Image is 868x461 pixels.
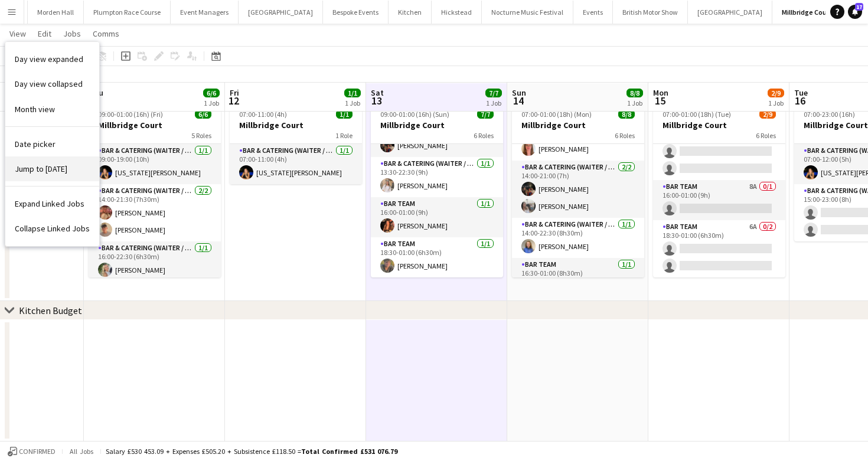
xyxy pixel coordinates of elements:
span: View [9,28,26,39]
a: Expand Linked Jobs [5,191,99,216]
h3: Millbridge Court [512,120,644,130]
span: 2/9 [768,89,784,97]
app-job-card: 07:00-01:00 (18h) (Tue)2/9Millbridge Court6 Roles Bar & Catering (Waiter / waitress)11A0/216:00-2... [653,103,785,277]
h3: Millbridge Court [371,120,503,130]
a: Collapse Linked Jobs [5,216,99,241]
h3: Millbridge Court [89,120,221,130]
span: 17 [855,3,863,11]
app-card-role: Bar & Catering (Waiter / waitress)1/109:00-19:00 (10h)[US_STATE][PERSON_NAME] [89,144,221,184]
app-job-card: 09:00-01:00 (16h) (Fri)6/6Millbridge Court5 RolesBar & Catering (Waiter / waitress)1/109:00-19:00... [89,103,221,277]
span: Collapse Linked Jobs [15,223,90,234]
span: 6/6 [203,89,220,97]
app-card-role: Bar & Catering (Waiter / waitress)1/107:00-11:00 (4h)[US_STATE][PERSON_NAME] [230,144,362,184]
button: Millbridge Court [772,1,843,24]
app-card-role: Bar & Catering (Waiter / waitress)2/214:00-21:30 (7h30m)[PERSON_NAME][PERSON_NAME] [89,184,221,241]
div: 1 Job [486,99,501,107]
a: 17 [848,5,862,19]
span: 16 [792,94,808,107]
span: Day view expanded [15,54,83,64]
span: 09:00-01:00 (16h) (Fri) [98,110,163,119]
app-job-card: 07:00-01:00 (18h) (Mon)8/8Millbridge Court6 Roles[US_STATE][PERSON_NAME]Bar & Catering (Waiter / ... [512,103,644,277]
div: 1 Job [345,99,360,107]
span: 15 [651,94,668,107]
a: Edit [33,26,56,41]
button: Events [573,1,613,24]
span: Jobs [63,28,81,39]
span: Total Confirmed £531 076.79 [301,447,397,456]
app-card-role: Bar Team1/118:30-01:00 (6h30m)[PERSON_NAME] [371,237,503,277]
span: 1/1 [344,89,361,97]
span: Comms [93,28,119,39]
span: Tue [794,87,808,98]
button: Kitchen [389,1,432,24]
a: Comms [88,26,124,41]
span: 07:00-01:00 (18h) (Tue) [663,110,731,119]
h3: Millbridge Court [653,120,785,130]
a: Day view expanded [5,47,99,71]
button: Morden Hall [28,1,84,24]
span: 1 Role [335,131,353,140]
span: 8/8 [618,110,635,119]
span: 6/6 [195,110,211,119]
span: 07:00-11:00 (4h) [239,110,287,119]
app-job-card: 07:00-11:00 (4h)1/1Millbridge Court1 RoleBar & Catering (Waiter / waitress)1/107:00-11:00 (4h)[US... [230,103,362,184]
app-card-role: Bar Team1/116:30-01:00 (8h30m) [512,258,644,298]
span: 07:00-01:00 (18h) (Mon) [521,110,592,119]
span: Sun [512,87,526,98]
a: Month view [5,97,99,122]
a: Day view collapsed [5,71,99,96]
span: Month view [15,104,55,115]
div: Salary £530 453.09 + Expenses £505.20 + Subsistence £118.50 = [106,447,397,456]
app-card-role: Bar Team8A0/116:00-01:00 (9h) [653,180,785,220]
a: View [5,26,31,41]
app-card-role: Bar Team1/116:00-01:00 (9h)[PERSON_NAME] [371,197,503,237]
span: 2/9 [759,110,776,119]
span: Sat [371,87,384,98]
div: 1 Job [768,99,784,107]
button: [GEOGRAPHIC_DATA] [688,1,772,24]
app-job-card: 09:00-01:00 (16h) (Sun)7/7Millbridge Court6 RolesBar & Catering (Waiter / waitress)2/213:30-21:00... [371,103,503,277]
span: 09:00-01:00 (16h) (Sun) [380,110,449,119]
div: 1 Job [627,99,642,107]
button: British Motor Show [613,1,688,24]
span: 6 Roles [756,131,776,140]
span: Jump to [DATE] [15,164,67,174]
span: 1/1 [336,110,353,119]
span: Day view collapsed [15,79,83,89]
div: 1 Job [204,99,219,107]
button: Event Managers [171,1,239,24]
span: 8/8 [626,89,643,97]
span: 12 [228,94,239,107]
span: 6 Roles [474,131,494,140]
a: Date picker [5,132,99,156]
span: 13 [369,94,384,107]
span: Confirmed [19,447,56,456]
h3: Millbridge Court [230,120,362,130]
span: Edit [38,28,51,39]
span: 5 Roles [191,131,211,140]
button: [GEOGRAPHIC_DATA] [239,1,323,24]
app-card-role: Bar & Catering (Waiter / waitress)1/113:30-22:30 (9h)[PERSON_NAME] [371,157,503,197]
button: Hickstead [432,1,482,24]
span: 7/7 [485,89,502,97]
button: Confirmed [6,445,57,458]
span: All jobs [67,447,96,456]
app-card-role: Bar Team6A0/218:30-01:00 (6h30m) [653,220,785,277]
app-card-role: Bar & Catering (Waiter / waitress)2/214:00-21:00 (7h)[PERSON_NAME][PERSON_NAME] [512,161,644,218]
span: 6 Roles [615,131,635,140]
span: Mon [653,87,668,98]
app-card-role: Bar & Catering (Waiter / waitress)1/114:00-22:30 (8h30m)[PERSON_NAME] [512,218,644,258]
span: 7/7 [477,110,494,119]
span: Date picker [15,139,56,149]
div: Kitchen Budget [19,305,82,316]
button: Bespoke Events [323,1,389,24]
app-card-role: Bar & Catering (Waiter / waitress)11A0/216:00-22:30 (6h30m) [653,123,785,180]
span: Expand Linked Jobs [15,198,84,209]
span: Fri [230,87,239,98]
button: Nocturne Music Festival [482,1,573,24]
